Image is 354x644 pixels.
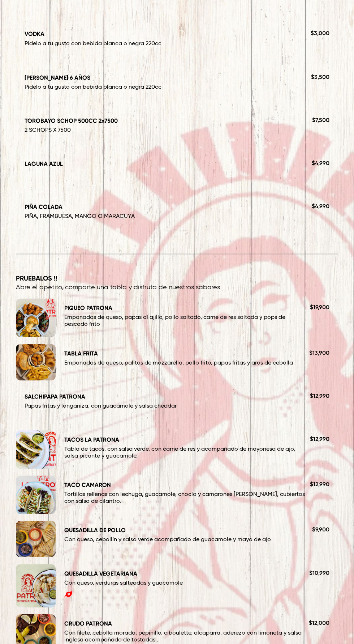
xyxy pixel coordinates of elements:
[309,570,329,577] p: $ 10,990
[309,350,329,357] p: $ 13,900
[25,127,312,136] p: 2 SCHOPS X 7500
[312,203,329,210] p: $ 4,990
[64,526,126,533] h4: QUESADILLA DE POLLO
[64,620,112,627] h4: CRUDO PATRONA
[25,84,311,93] p: Pídelo a tu gusto con bebida blanca o negra 220cc
[64,359,309,369] p: Empanadas de queso, palitos de mozzarella, pollo frito, papas fritas y aros de cebolla
[25,160,63,167] h4: LAGUNA AZUL
[310,436,329,443] p: $ 12,990
[311,74,329,81] p: $ 3,500
[311,30,329,37] p: $ 3,000
[25,30,44,37] h4: VODKA
[64,481,111,488] h4: TACO CAMARON
[312,117,329,124] p: $ 7,500
[25,40,311,50] p: Pídelo a tu gusto con bebida blanca o negra 220cc
[16,274,338,282] h3: PRUEBALOS !!
[25,117,118,124] h4: TOROBAYO SCHOP 500CC 2x7500
[64,580,309,589] p: Con queso, verduras salteadas y guacamole
[64,570,137,577] h4: QUESADILLA VEGETARIANA
[64,446,310,462] p: Tabla de tacos, con salsa verde, con carne de res y acompañado de mayonesa de ajo, salsa picante ...
[25,393,85,400] h4: SALCHIPAPA PATRONA
[16,283,338,291] p: Abre el apetito, comparte una tabla y disfruta de nuestros sabores
[64,350,98,357] h4: TABLA FRITA
[64,304,112,311] h4: PIQUEO PATRONA
[312,526,329,533] p: $ 9,900
[64,536,312,546] p: Con queso, cebollín y salsa verde acompañado de guacamole y mayo de ajo
[310,393,329,400] p: $ 12,990
[25,403,310,412] p: Papas fritas y longaniza, con guacamole y salsa cheddar
[25,74,90,81] h4: [PERSON_NAME] 6 AÑOS
[312,160,329,167] p: $ 4,990
[25,213,312,223] p: PIÑA, FRAMBUESA, MANGO O MARACUYA
[64,436,119,443] h4: TACOS LA PATRONA
[310,304,329,311] p: $ 19,900
[64,314,310,331] p: Empanadas de queso, papas al ajillo, pollo saltado, carne de res saltada y pops de pescado frito
[64,491,310,508] p: Tortillas rellenas con lechuga, guacamole, choclo y camarones [PERSON_NAME], cubiertos con salsa ...
[25,203,62,210] h4: PIÑA COLADA
[309,620,329,627] p: $ 12,000
[310,481,329,488] p: $ 12,990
